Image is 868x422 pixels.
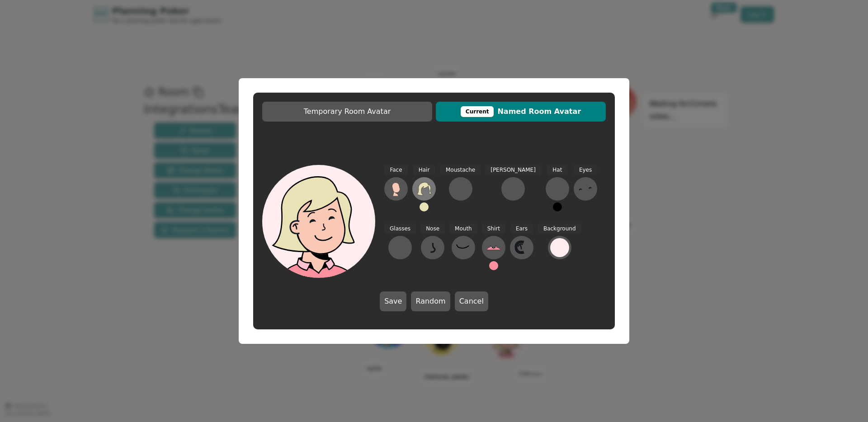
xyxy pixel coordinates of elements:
[547,165,567,175] span: Hat
[455,291,488,311] button: Cancel
[440,106,601,117] span: Named Room Avatar
[380,291,406,311] button: Save
[449,224,477,234] span: Mouth
[538,224,581,234] span: Background
[482,224,505,234] span: Shirt
[574,165,597,175] span: Eyes
[413,165,435,175] span: Hair
[510,224,533,234] span: Ears
[485,165,541,175] span: [PERSON_NAME]
[384,165,407,175] span: Face
[384,224,416,234] span: Glasses
[267,106,428,117] span: Temporary Room Avatar
[440,165,481,175] span: Moustache
[411,291,450,311] button: Random
[262,102,432,122] button: Temporary Room Avatar
[420,224,445,234] span: Nose
[461,106,494,117] div: This avatar will be displayed in dedicated rooms
[436,102,606,122] button: CurrentNamed Room Avatar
